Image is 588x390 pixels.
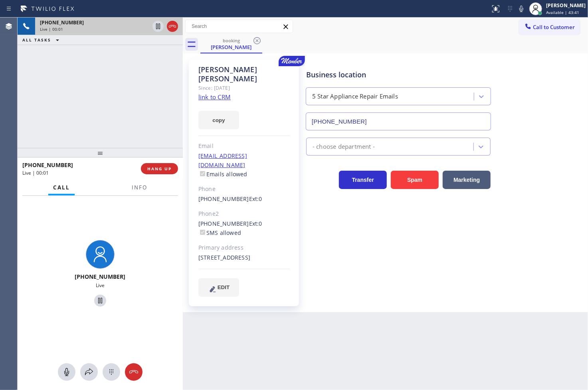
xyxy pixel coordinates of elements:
div: Email [198,142,290,151]
a: [EMAIL_ADDRESS][DOMAIN_NAME] [198,152,247,169]
span: EDIT [218,284,230,290]
button: Spam [391,171,439,189]
button: Marketing [443,171,491,189]
input: Emails allowed [200,171,205,176]
a: [PHONE_NUMBER] [198,220,249,227]
button: ALL TASKS [18,35,67,45]
div: Phone [198,185,290,194]
button: EDIT [198,278,239,297]
button: Hang up [125,363,143,381]
a: link to CRM [198,93,231,101]
span: Live | 00:01 [40,26,63,32]
button: Open directory [80,363,98,381]
div: [PERSON_NAME] [PERSON_NAME] [198,65,290,83]
span: Ext: 0 [249,220,262,227]
span: [PHONE_NUMBER] [75,273,126,280]
span: Live [96,282,105,289]
div: Mike Ito [201,35,261,53]
a: [PHONE_NUMBER] [198,195,249,203]
button: HANG UP [141,163,178,174]
div: 5 Star Appliance Repair Emails [312,92,398,101]
label: Emails allowed [198,170,247,178]
div: Business location [306,69,491,80]
button: Hang up [167,21,178,32]
button: Mute [58,363,75,381]
span: Call [53,184,70,191]
span: Ext: 0 [249,195,262,203]
span: [PHONE_NUMBER] [40,19,84,26]
div: - choose department - [313,142,375,151]
div: [STREET_ADDRESS] [198,253,290,262]
span: HANG UP [147,166,172,171]
div: [PERSON_NAME] [201,43,261,51]
button: Hold Customer [94,295,106,307]
button: Open dialpad [103,363,120,381]
input: SMS allowed [200,230,205,235]
div: Primary address [198,243,290,252]
label: SMS allowed [198,229,241,236]
span: [PHONE_NUMBER] [22,161,73,169]
button: Hold Customer [152,21,164,32]
input: Search [186,20,293,33]
div: Phone2 [198,209,290,219]
div: Since: [DATE] [198,83,290,93]
button: Call [48,180,75,195]
span: Info [132,184,147,191]
div: [PERSON_NAME] [546,2,586,9]
span: ALL TASKS [22,37,51,43]
button: Transfer [339,171,387,189]
button: Info [127,180,152,195]
button: copy [198,111,239,129]
div: booking [201,37,261,43]
input: Phone Number [306,112,491,130]
button: Mute [516,3,527,14]
span: Live | 00:01 [22,169,49,176]
button: Call to Customer [519,20,580,35]
span: Available | 43:41 [546,10,579,15]
span: Call to Customer [533,24,575,31]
